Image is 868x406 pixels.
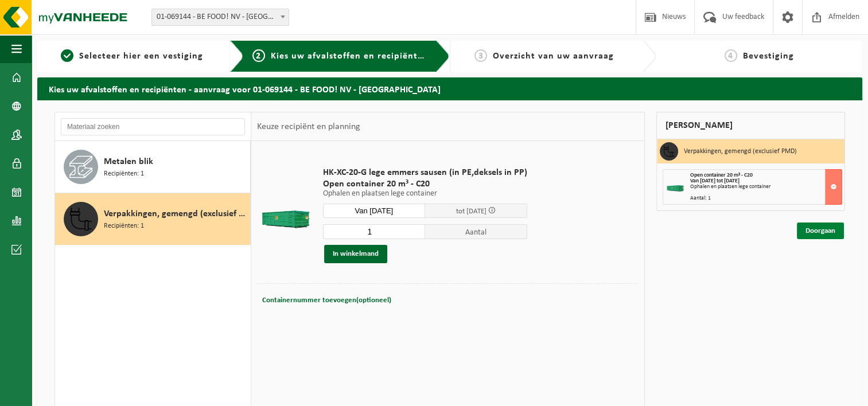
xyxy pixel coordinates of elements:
[79,52,203,61] span: Selecteer hier een vestiging
[690,178,739,184] strong: Van [DATE] tot [DATE]
[37,77,862,100] h2: Kies uw afvalstoffen en recipiënten - aanvraag voor 01-069144 - BE FOOD! NV - [GEOGRAPHIC_DATA]
[690,172,753,178] span: Open container 20 m³ - C20
[493,52,614,61] span: Overzicht van uw aanvraag
[43,49,221,63] a: 1Selecteer hier een vestiging
[271,52,429,61] span: Kies uw afvalstoffen en recipiënten
[152,9,289,25] span: 01-069144 - BE FOOD! NV - BRUGGE
[104,207,247,221] span: Verpakkingen, gemengd (exclusief PMD)
[251,112,366,141] div: Keuze recipiënt en planning
[262,296,391,304] span: Containernummer toevoegen(optioneel)
[656,112,846,139] div: [PERSON_NAME]
[684,142,797,161] h3: Verpakkingen, gemengd (exclusief PMD)
[324,245,387,263] button: In winkelmand
[55,193,251,245] button: Verpakkingen, gemengd (exclusief PMD) Recipiënten: 1
[323,167,527,178] span: HK-XC-20-G lege emmers sausen (in PE,deksels in PP)
[474,49,487,62] span: 3
[61,118,245,135] input: Materiaal zoeken
[151,9,289,26] span: 01-069144 - BE FOOD! NV - BRUGGE
[104,169,144,179] span: Recipiënten: 1
[690,184,842,190] div: Ophalen en plaatsen lege container
[61,49,73,62] span: 1
[323,204,425,218] input: Selecteer datum
[743,52,794,61] span: Bevestiging
[425,224,527,239] span: Aantal
[797,222,844,239] a: Doorgaan
[104,155,153,169] span: Metalen blik
[323,178,527,190] span: Open container 20 m³ - C20
[456,208,486,215] span: tot [DATE]
[252,49,265,62] span: 2
[725,49,737,62] span: 4
[323,190,527,198] p: Ophalen en plaatsen lege container
[261,292,392,309] button: Containernummer toevoegen(optioneel)
[104,221,144,232] span: Recipiënten: 1
[55,141,251,193] button: Metalen blik Recipiënten: 1
[690,196,842,201] div: Aantal: 1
